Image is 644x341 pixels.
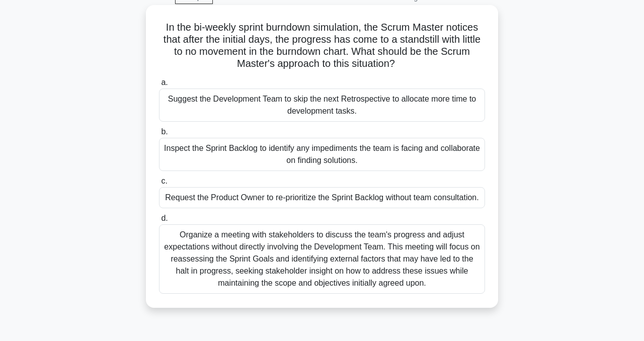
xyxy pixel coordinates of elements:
[159,224,485,294] div: Organize a meeting with stakeholders to discuss the team's progress and adjust expectations witho...
[161,127,168,136] span: b.
[161,78,168,87] span: a.
[161,214,168,222] span: d.
[159,187,485,208] div: Request the Product Owner to re-prioritize the Sprint Backlog without team consultation.
[161,177,167,185] span: c.
[158,21,486,70] h5: In the bi-weekly sprint burndown simulation, the Scrum Master notices that after the initial days...
[159,138,485,171] div: Inspect the Sprint Backlog to identify any impediments the team is facing and collaborate on find...
[159,89,485,122] div: Suggest the Development Team to skip the next Retrospective to allocate more time to development ...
